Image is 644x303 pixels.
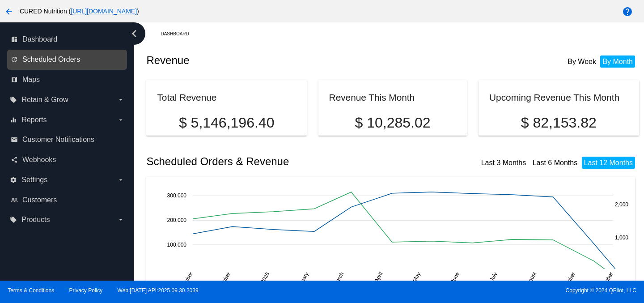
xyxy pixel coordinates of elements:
mat-icon: arrow_back [4,6,14,17]
text: April [373,271,384,283]
text: 100,000 [167,241,187,248]
i: update [11,56,18,63]
a: Web:[DATE] API:2025.09.30.2039 [118,287,199,294]
a: update Scheduled Orders [11,52,124,67]
i: settings [10,176,17,184]
a: Last 3 Months [481,159,526,166]
span: Customers [22,196,57,204]
p: $ 82,153.82 [489,115,628,131]
text: 300,000 [167,192,187,199]
text: June [450,271,461,284]
h2: Revenue This Month [329,92,415,102]
i: local_offer [10,216,17,223]
a: people_outline Customers [11,193,124,207]
span: Retain & Grow [21,96,68,104]
a: map Maps [11,73,124,87]
i: local_offer [10,96,17,103]
p: $ 10,285.02 [329,115,457,131]
i: arrow_drop_down [117,96,124,103]
i: chevron_left [127,26,141,41]
text: 2025 [259,271,271,284]
li: By Week [565,55,598,68]
span: Products [21,216,50,224]
i: map [11,76,18,83]
a: Last 6 Months [533,159,578,166]
i: share [11,156,18,163]
span: CURED Nutrition ( ) [20,8,139,15]
span: Copyright © 2024 QPilot, LLC [330,287,636,294]
i: arrow_drop_down [117,116,124,124]
a: share Webhooks [11,153,124,167]
h2: Total Revenue [157,92,216,102]
a: [URL][DOMAIN_NAME] [71,8,137,15]
span: Settings [21,176,47,184]
i: arrow_drop_down [117,176,124,184]
text: 1,000 [615,235,628,241]
text: 200,000 [167,217,187,223]
a: email Customer Notifications [11,132,124,147]
a: Last 12 Months [584,159,633,166]
h2: Upcoming Revenue This Month [489,92,619,102]
span: Customer Notifications [22,136,94,144]
h2: Revenue [146,54,393,67]
a: Terms & Conditions [8,287,54,294]
li: By Month [600,55,635,68]
span: Reports [21,116,47,124]
span: Scheduled Orders [22,55,80,64]
text: August [524,271,538,289]
text: May [411,271,422,283]
a: Privacy Policy [69,287,103,294]
i: equalizer [10,116,17,124]
h2: Scheduled Orders & Revenue [146,155,393,168]
text: July [488,271,499,282]
a: Dashboard [161,27,197,41]
span: Maps [22,76,40,84]
text: 2,000 [615,201,628,207]
p: $ 5,146,196.40 [157,115,296,131]
mat-icon: help [622,6,633,17]
i: email [11,136,18,143]
span: Dashboard [22,35,57,43]
i: arrow_drop_down [117,216,124,223]
a: dashboard Dashboard [11,32,124,47]
i: people_outline [11,196,18,204]
text: March [332,271,345,287]
span: Webhooks [22,156,56,164]
i: dashboard [11,36,18,43]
